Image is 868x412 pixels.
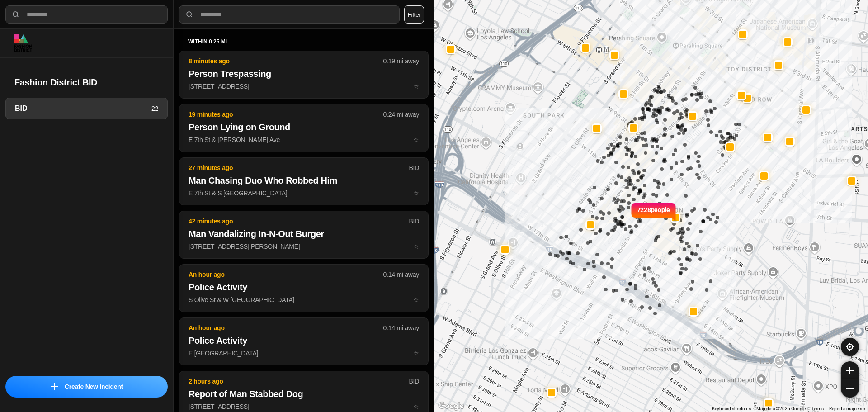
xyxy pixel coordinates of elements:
[179,189,429,197] a: 27 minutes agoBIDMan Chasing Duo Who Robbed HimE 7th St & S [GEOGRAPHIC_DATA]star
[179,82,429,90] a: 8 minutes ago0.19 mi awayPerson Trespassing[STREET_ADDRESS]star
[189,270,383,279] p: An hour ago
[829,406,865,411] a: Report a map error
[179,157,429,205] button: 27 minutes agoBIDMan Chasing Duo Who Robbed HimE 7th St & S [GEOGRAPHIC_DATA]star
[179,317,429,365] button: An hour ago0.14 mi awayPolice ActivityE [GEOGRAPHIC_DATA]star
[413,350,419,357] span: star
[179,104,429,152] button: 19 minutes ago0.24 mi awayPerson Lying on GroundE 7th St & [PERSON_NAME] Avestar
[14,34,32,52] img: logo
[189,67,419,80] h2: Person Trespassing
[637,205,670,225] p: 7228 people
[413,296,419,303] span: star
[409,163,419,172] p: BID
[409,217,419,226] p: BID
[846,343,854,351] img: recenter
[179,242,429,250] a: 42 minutes agoBIDMan Vandalizing In-N-Out Burger[STREET_ADDRESS][PERSON_NAME]star
[189,110,383,119] p: 19 minutes ago
[65,382,123,391] p: Create New Incident
[188,38,420,45] h5: within 0.25 mi
[15,103,151,114] h3: BID
[179,296,429,303] a: An hour ago0.14 mi awayPolice ActivityS Olive St & W [GEOGRAPHIC_DATA]star
[436,400,466,412] img: Google
[179,349,429,357] a: An hour ago0.14 mi awayPolice ActivityE [GEOGRAPHIC_DATA]star
[189,323,383,332] p: An hour ago
[189,227,419,240] h2: Man Vandalizing In-N-Out Burger
[179,51,429,99] button: 8 minutes ago0.19 mi awayPerson Trespassing[STREET_ADDRESS]star
[383,270,419,279] p: 0.14 mi away
[189,135,419,144] p: E 7th St & [PERSON_NAME] Ave
[811,406,824,411] a: Terms (opens in new tab)
[51,383,58,390] img: icon
[189,174,419,187] h2: Man Chasing Duo Who Robbed Him
[189,217,409,226] p: 42 minutes ago
[189,281,419,294] h2: Police Activity
[413,136,419,143] span: star
[846,385,854,392] img: zoom-out
[413,243,419,250] span: star
[189,121,419,133] h2: Person Lying on Ground
[189,334,419,347] h2: Police Activity
[841,379,859,398] button: zoom-out
[14,76,159,89] h2: Fashion District BID
[630,202,637,222] img: notch
[404,5,424,24] button: Filter
[179,264,429,312] button: An hour ago0.14 mi awayPolice ActivityS Olive St & W [GEOGRAPHIC_DATA]star
[383,57,419,66] p: 0.19 mi away
[5,376,168,398] button: iconCreate New Incident
[189,388,419,400] h2: Report of Man Stabbed Dog
[841,338,859,356] button: recenter
[413,189,419,197] span: star
[189,402,419,411] p: [STREET_ADDRESS]
[436,400,466,412] a: Open this area in Google Maps (opens a new window)
[383,110,419,119] p: 0.24 mi away
[189,57,383,66] p: 8 minutes ago
[670,202,677,222] img: notch
[189,377,409,386] p: 2 hours ago
[189,242,419,251] p: [STREET_ADDRESS][PERSON_NAME]
[189,82,419,91] p: [STREET_ADDRESS]
[189,163,409,172] p: 27 minutes ago
[179,136,429,143] a: 19 minutes ago0.24 mi awayPerson Lying on GroundE 7th St & [PERSON_NAME] Avestar
[5,98,168,119] a: BID22
[756,406,806,411] span: Map data ©2025 Google
[409,377,419,386] p: BID
[189,349,419,358] p: E [GEOGRAPHIC_DATA]
[179,403,429,410] a: 2 hours agoBIDReport of Man Stabbed Dog[STREET_ADDRESS]star
[846,367,854,374] img: zoom-in
[179,211,429,259] button: 42 minutes agoBIDMan Vandalizing In-N-Out Burger[STREET_ADDRESS][PERSON_NAME]star
[151,104,158,113] p: 22
[383,323,419,332] p: 0.14 mi away
[841,361,859,379] button: zoom-in
[11,10,20,19] img: search
[712,406,751,412] button: Keyboard shortcuts
[189,295,419,304] p: S Olive St & W [GEOGRAPHIC_DATA]
[185,10,194,19] img: search
[413,83,419,90] span: star
[413,403,419,410] span: star
[189,189,419,198] p: E 7th St & S [GEOGRAPHIC_DATA]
